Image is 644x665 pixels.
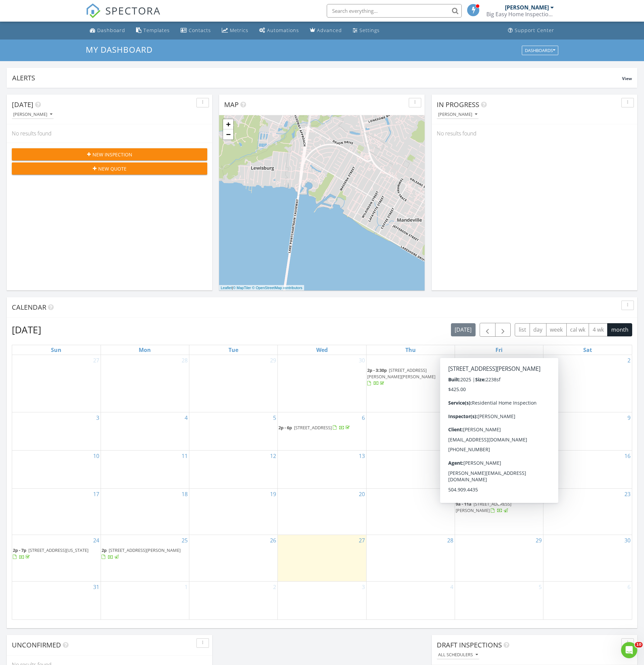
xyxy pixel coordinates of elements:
td: Go to August 22, 2025 [455,488,543,535]
a: Go to August 6, 2025 [360,412,366,423]
td: Go to September 5, 2025 [455,581,543,619]
a: Go to August 22, 2025 [534,489,543,500]
a: Leaflet [221,286,232,290]
a: Go to August 24, 2025 [92,535,101,546]
a: Go to August 4, 2025 [183,412,189,423]
a: Go to September 3, 2025 [360,582,366,592]
img: The Best Home Inspection Software - Spectora [86,3,101,18]
td: Go to August 19, 2025 [189,488,278,535]
td: Go to August 23, 2025 [543,488,632,535]
a: Go to August 8, 2025 [537,412,543,423]
a: Go to August 12, 2025 [269,451,277,461]
a: Go to August 10, 2025 [92,451,101,461]
a: Go to September 4, 2025 [449,582,455,592]
button: list [515,323,530,336]
a: Go to August 27, 2025 [357,535,366,546]
div: Advanced [317,27,342,33]
a: 2p - 3:30p [STREET_ADDRESS][PERSON_NAME][PERSON_NAME] [367,366,454,388]
td: Go to August 5, 2025 [189,412,278,450]
a: Go to August 3, 2025 [95,412,101,423]
div: Big Easy Home Inspections LLC [486,11,554,18]
iframe: Intercom live chat [621,642,637,658]
div: No results found [7,124,212,143]
span: SPECTORA [105,3,161,18]
button: [DATE] [451,323,476,336]
span: Calendar [12,303,46,312]
a: Go to August 14, 2025 [446,451,455,461]
a: Go to July 27, 2025 [92,355,101,366]
td: Go to September 3, 2025 [278,581,366,619]
td: Go to July 29, 2025 [189,355,278,412]
td: Go to August 30, 2025 [543,535,632,582]
div: No results found [432,124,637,143]
a: Go to August 9, 2025 [626,412,632,423]
a: Go to September 5, 2025 [537,582,543,592]
td: Go to August 27, 2025 [278,535,366,582]
a: 2:30p - 5:30p [STREET_ADDRESS] [456,376,540,382]
td: Go to July 28, 2025 [101,355,189,412]
span: 9a - 11a [456,501,472,507]
td: Go to August 16, 2025 [543,450,632,488]
span: [DATE] [12,100,33,109]
td: Go to August 3, 2025 [12,412,101,450]
a: Go to August 18, 2025 [180,489,189,500]
a: Go to July 28, 2025 [180,355,189,366]
a: 9a - 11a [STREET_ADDRESS][PERSON_NAME] [456,500,542,515]
a: Go to August 17, 2025 [92,489,101,500]
td: Go to September 1, 2025 [101,581,189,619]
a: Tuesday [227,345,240,355]
td: Go to July 31, 2025 [366,355,455,412]
a: © MapTiler [233,286,251,290]
div: [PERSON_NAME] [505,4,549,11]
div: Templates [143,27,170,33]
td: Go to August 1, 2025 [455,355,543,412]
span: [STREET_ADDRESS][US_STATE] [28,547,88,553]
button: week [546,323,567,336]
a: Sunday [50,345,63,355]
a: Go to August 30, 2025 [623,535,632,546]
a: Go to August 29, 2025 [534,535,543,546]
a: 10a - 1:30p [STREET_ADDRESS] [456,366,542,375]
a: © OpenStreetMap contributors [252,286,302,290]
a: Go to July 29, 2025 [269,355,277,366]
h2: [DATE] [12,323,41,336]
span: Map [224,100,239,109]
td: Go to August 28, 2025 [366,535,455,582]
td: Go to August 9, 2025 [543,412,632,450]
button: All schedulers [437,650,479,660]
a: Go to August 15, 2025 [534,451,543,461]
button: 4 wk [589,323,608,336]
button: New Inspection [12,148,207,160]
div: Dashboards [525,48,555,53]
a: Go to August 28, 2025 [446,535,455,546]
td: Go to August 20, 2025 [278,488,366,535]
a: SPECTORA [86,9,161,23]
span: [STREET_ADDRESS][PERSON_NAME] [456,501,511,513]
button: [PERSON_NAME] [437,110,479,119]
span: [STREET_ADDRESS][PERSON_NAME][PERSON_NAME] [367,367,435,380]
a: Advanced [307,24,345,37]
a: Metrics [219,24,251,37]
div: Dashboard [97,27,125,33]
div: Metrics [230,27,248,33]
div: Support Center [515,27,554,33]
td: Go to August 12, 2025 [189,450,278,488]
td: Go to August 26, 2025 [189,535,278,582]
a: 2p - 7p [STREET_ADDRESS][US_STATE] [13,547,88,560]
span: Draft Inspections [437,640,502,649]
span: Unconfirmed [12,640,61,649]
div: Contacts [189,27,211,33]
td: Go to August 11, 2025 [101,450,189,488]
span: In Progress [437,100,479,109]
a: 2:30p - 5:30p [STREET_ADDRESS] [456,375,542,383]
button: Previous month [480,323,495,337]
span: New Inspection [92,151,132,158]
input: Search everything... [327,4,462,18]
a: Go to August 21, 2025 [446,489,455,500]
a: 2p [STREET_ADDRESS][PERSON_NAME] [102,547,181,560]
a: 10a - 1:30p [STREET_ADDRESS] [456,367,537,373]
button: New Quote [12,162,207,175]
td: Go to July 27, 2025 [12,355,101,412]
a: Go to August 7, 2025 [449,412,455,423]
td: Go to August 6, 2025 [278,412,366,450]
